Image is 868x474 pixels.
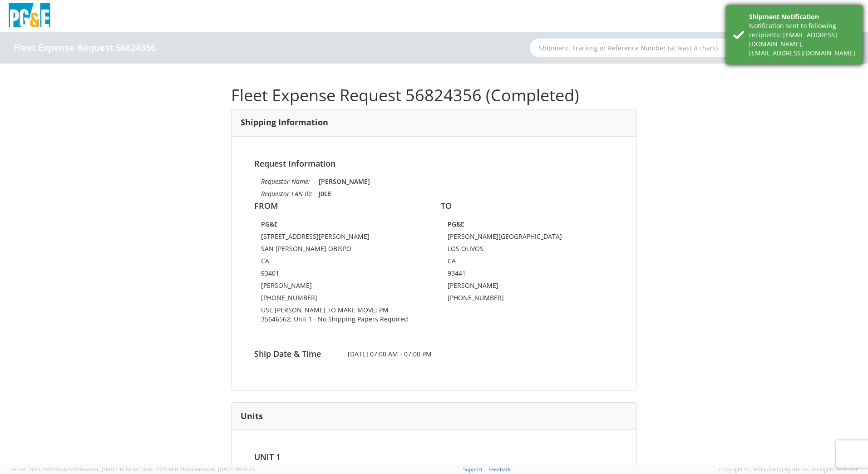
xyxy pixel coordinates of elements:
span: master, [DATE] 10:05:38 [83,466,138,473]
td: LOS OLIVOS [448,244,607,257]
input: Shipment, Tracking or Reference Number (at least 4 chars) [530,39,757,57]
td: 93401 [261,269,420,281]
td: CA [448,257,607,269]
td: CA [261,257,420,269]
td: [PHONE_NUMBER] [448,293,607,306]
strong: [PERSON_NAME] [319,177,370,186]
span: [DATE] 07:00 AM - 07:00 PM [341,350,528,359]
strong: J0LE [319,189,331,198]
span: master, [DATE] 09:46:25 [199,466,254,473]
h4: FROM [254,202,427,211]
h4: Ship Date & Time [247,350,341,359]
span: Server: 2025.19.0-192a4753216 [11,466,138,473]
h3: Shipping Information [241,118,328,127]
div: Notification sent to following recipients: [EMAIL_ADDRESS][DOMAIN_NAME],[EMAIL_ADDRESS][DOMAIN_NAME] [749,21,856,58]
td: [PERSON_NAME][GEOGRAPHIC_DATA] [448,232,607,244]
h4: Unit 1 [254,453,429,462]
img: pge-logo-06675f144f4cfa6a6814.png [7,3,52,30]
i: Requestor LAN ID: [261,189,312,198]
h4: Request Information [254,159,614,168]
strong: PG&E [261,220,278,228]
td: [PHONE_NUMBER] [261,293,420,306]
td: [PERSON_NAME] [448,281,607,293]
span: Copyright © [DATE]-[DATE] Agistix Inc., All Rights Reserved [719,466,857,473]
td: 93441 [448,269,607,281]
i: Requestor Name: [261,177,310,186]
h4: TO [441,202,614,211]
span: Client: 2025.18.0-71d3358 [139,466,254,473]
td: [PERSON_NAME] [261,281,420,293]
div: Shipment Notification [749,12,856,21]
a: Feedback [488,466,511,473]
h4: Fleet Expense Request 56824356 [14,43,156,53]
td: SAN [PERSON_NAME] OBISPO [261,244,420,257]
a: Support [463,466,483,473]
td: [STREET_ADDRESS][PERSON_NAME] [261,232,420,244]
h1: Fleet Expense Request 56824356 (Completed) [231,86,637,104]
strong: PG&E [448,220,464,228]
td: USE [PERSON_NAME] TO MAKE MOVE; PM 35646562; Unit 1 - No Shipping Papers Required [261,306,420,327]
h3: Units [241,412,263,421]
